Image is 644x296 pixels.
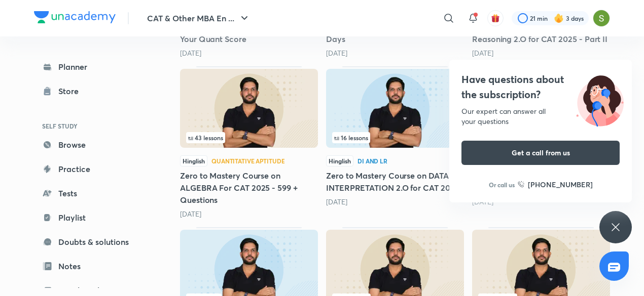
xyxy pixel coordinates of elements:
[554,13,564,23] img: streak
[326,66,464,219] div: Zero to Mastery Course on DATA INTERPRETATION 2.O for CAT 2025
[491,14,500,23] img: avatar
[141,8,257,28] button: CAT & Other MBA En ...
[186,132,312,143] div: left
[34,159,152,179] a: Practice
[180,170,318,206] h5: Zero to Mastery Course on ALGEBRA For CAT 2025 - 599 + Questions
[332,132,458,143] div: left
[357,158,387,164] div: DI and LR
[34,81,152,101] a: Store
[461,72,620,102] h4: Have questions about the subscription?
[593,10,610,27] img: Samridhi Vij
[180,48,318,58] div: 25 days ago
[34,11,116,23] img: Company Logo
[180,155,207,166] span: Hinglish
[186,132,312,143] div: infosection
[528,179,593,190] h6: [PHONE_NUMBER]
[180,209,318,219] div: 2 months ago
[334,135,368,141] span: 16 lessons
[34,11,116,26] a: Company Logo
[326,69,464,148] img: Thumbnail
[461,106,620,126] div: Our expert can answer all your questions
[472,48,610,58] div: 1 month ago
[180,69,318,148] img: Thumbnail
[332,132,458,143] div: infocontainer
[34,232,152,252] a: Doubts & solutions
[326,48,464,58] div: 1 month ago
[58,85,85,97] div: Store
[34,135,152,155] a: Browse
[461,141,620,165] button: Get a call from us
[487,10,504,26] button: avatar
[34,57,152,77] a: Planner
[489,180,515,189] p: Or call us
[34,207,152,228] a: Playlist
[186,132,312,143] div: infocontainer
[34,117,152,135] h6: SELF STUDY
[326,197,464,207] div: 2 months ago
[34,183,152,203] a: Tests
[326,155,353,166] span: Hinglish
[180,66,318,219] div: Zero to Mastery Course on ALGEBRA For CAT 2025 - 599 + Questions
[568,72,632,126] img: ttu_illustration_new.svg
[188,135,223,141] span: 43 lessons
[34,256,152,276] a: Notes
[211,158,284,164] div: Quantitative Aptitude
[332,132,458,143] div: infosection
[518,179,593,190] a: [PHONE_NUMBER]
[326,170,464,194] h5: Zero to Mastery Course on DATA INTERPRETATION 2.O for CAT 2025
